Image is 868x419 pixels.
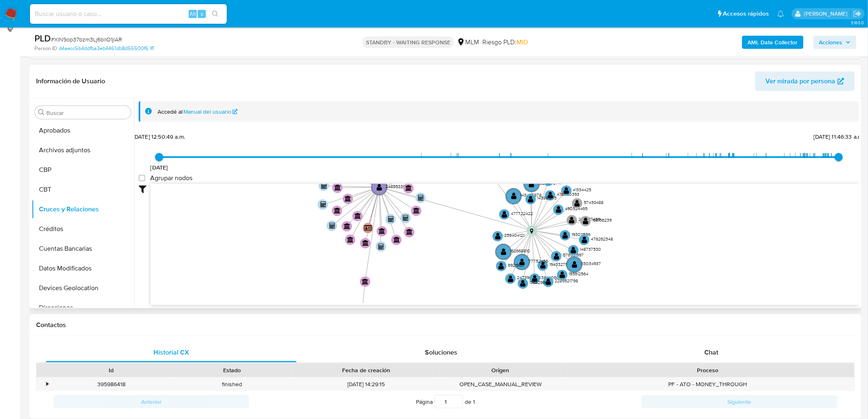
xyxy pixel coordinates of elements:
span: 1 [473,398,475,406]
text:  [334,207,340,213]
button: Archivos adjuntos [32,140,134,160]
text:  [583,217,588,225]
text: 143407878 [520,192,541,198]
text:  [405,185,412,191]
button: Ver mirada por persona [755,71,855,91]
span: [DATE] 12:50:49 a.m. [133,133,185,141]
text: 143881373 [537,195,557,201]
button: Buscar [38,109,45,116]
span: Agrupar nodos [150,174,192,182]
span: [DATE] [151,163,168,172]
span: Historial CX [153,348,189,357]
text:  [388,216,394,222]
span: # XlN9op37bzm3Lj6bilO1jlAR [51,35,122,44]
a: d4aecc5b4ddfba3eb4461db8d56500f6 [59,45,154,52]
text: 193011596 [572,231,591,237]
div: OPEN_CASE_MANUAL_REVIEW [440,378,561,391]
text:  [334,184,341,190]
text:  [519,258,525,266]
div: Proceso [566,366,849,374]
text:  [347,236,354,243]
text:  [521,279,526,287]
text:  [502,210,507,218]
span: Alt [190,10,196,18]
text:  [320,201,326,207]
text: 136829663 [530,279,550,286]
button: search-icon [207,8,224,20]
button: CBP [32,160,134,180]
text:  [403,215,409,221]
text: 239477499 [578,216,601,222]
span: Página de [416,395,475,408]
span: Accesos rápidos [723,9,769,18]
text:  [556,206,561,213]
button: CBT [32,180,134,199]
text: 1528910074 [538,180,561,186]
button: Acciones [813,36,857,49]
span: 3.163.0 [851,19,864,26]
text:  [530,228,534,234]
text: 2289521798 [555,277,578,284]
div: finished [171,378,292,391]
span: Soluciones [425,348,458,357]
text: 236404121 [504,232,524,238]
text:  [406,229,413,235]
button: AML Data Collector [742,36,804,49]
button: Direcciones [32,298,134,318]
text: 193612564 [569,270,589,277]
text: 384406076 [541,274,564,281]
span: Acciones [819,36,843,49]
text: 576551997 [563,252,584,258]
div: MLM [457,38,479,47]
span: Riesgo PLD: [482,38,528,47]
text:  [495,232,500,240]
text:  [354,213,361,219]
text: 57430488 [584,199,604,206]
a: Manual del usuario [184,108,238,116]
text: 490524465 [565,205,587,212]
span: [DATE] 11:46:33 a.m. [814,133,864,141]
div: • [46,380,48,388]
text:  [329,223,335,229]
text:  [362,240,369,246]
text:  [418,195,424,201]
text: 168156239 [592,217,612,223]
h1: Contactos [36,321,855,329]
button: Cruces y Relaciones [32,199,134,219]
text:  [364,224,372,231]
text:  [377,183,382,191]
text:  [582,236,587,244]
div: Origen [446,366,555,374]
text:  [379,228,386,234]
text: 2473960165 [517,274,541,281]
a: Salir [853,9,862,18]
span: Chat [705,348,719,357]
p: elena.palomino@mercadolibre.com.mx [804,10,850,18]
button: Cuentas Bancarias [32,239,134,259]
b: AML Data Collector [748,36,798,49]
text: 477722422 [511,210,533,216]
text:  [575,199,580,207]
text:  [499,262,504,270]
span: Ver mirada por persona [766,71,836,91]
div: Fecha de creación [298,366,434,374]
text:  [532,275,537,282]
text:  [529,180,535,188]
b: Person ID [34,45,57,52]
button: Siguiente [642,395,838,408]
span: s [201,10,203,18]
text: 77752456 [528,258,548,264]
text:  [393,236,400,243]
text: 148737530 [580,246,601,252]
text:  [345,195,352,201]
text:  [569,216,575,224]
text:  [564,187,569,195]
text:  [362,278,369,284]
text:  [548,191,553,199]
input: Buscar usuario o caso... [30,9,227,19]
div: Estado [177,366,286,374]
text:  [528,195,534,203]
text:  [344,223,350,229]
div: PF - ATO - MONEY_THROUGH [561,378,854,391]
h1: Información de Usuario [36,77,105,85]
